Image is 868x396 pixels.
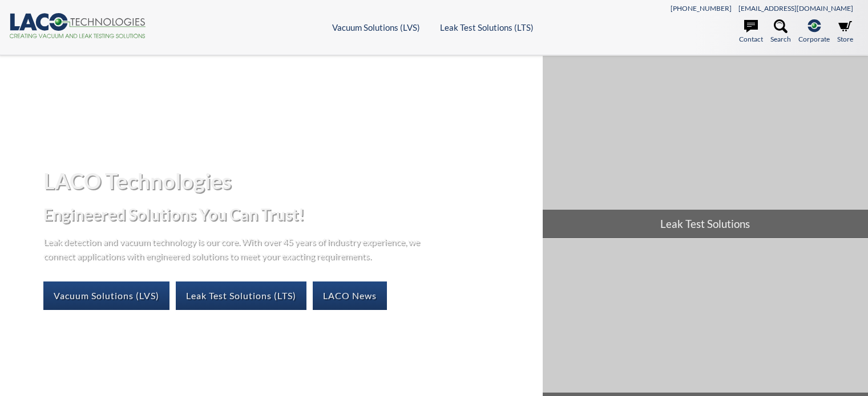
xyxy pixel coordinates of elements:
[671,4,732,13] a: [PHONE_NUMBER]
[176,281,306,310] a: Leak Test Solutions (LTS)
[440,22,534,32] a: Leak Test Solutions (LTS)
[837,19,853,44] a: Store
[739,19,763,44] a: Contact
[332,22,420,32] a: Vacuum Solutions (LVS)
[798,34,830,44] span: Corporate
[43,204,534,225] h2: Engineered Solutions You Can Trust!
[543,210,868,238] span: Leak Test Solutions
[43,281,169,310] a: Vacuum Solutions (LVS)
[313,281,387,310] a: LACO News
[43,167,534,195] h1: LACO Technologies
[43,234,426,263] p: Leak detection and vacuum technology is our core. With over 45 years of industry experience, we c...
[738,4,853,13] a: [EMAIL_ADDRESS][DOMAIN_NAME]
[543,56,868,238] a: Leak Test Solutions
[770,19,791,44] a: Search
